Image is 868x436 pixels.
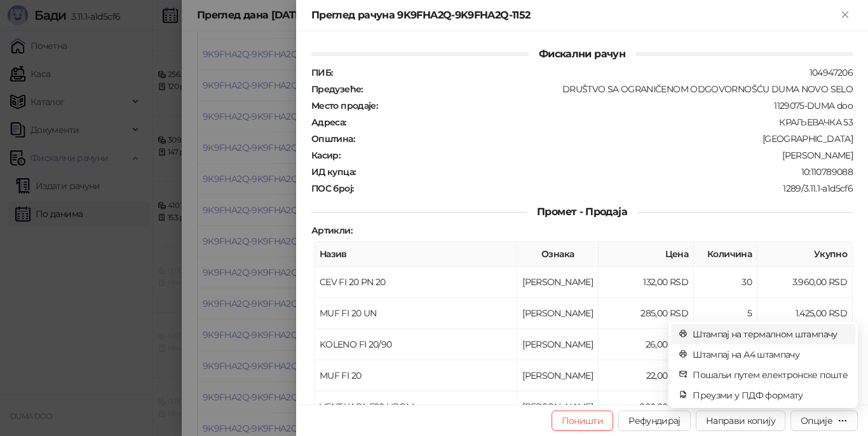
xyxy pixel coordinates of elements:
[311,67,332,78] strong: ПИБ :
[311,150,340,161] strong: Касир :
[837,8,853,23] button: Close
[315,329,517,360] td: KOLENO FI 20/90
[694,267,757,298] td: 30
[694,242,757,267] th: Количина
[311,100,377,111] strong: Место продаје :
[801,415,832,426] div: Опције
[693,348,848,362] span: Штампај на А4 штампачу
[599,329,694,360] td: 26,00 RSD
[315,242,517,267] th: Назив
[311,225,352,236] strong: Артикли :
[599,267,694,298] td: 132,00 RSD
[696,411,785,431] button: Направи копију
[355,183,854,194] div: 1289/3.11.1-a1d5cf6
[757,267,853,298] td: 3.960,00 RSD
[311,166,355,178] strong: ИД купца :
[517,267,599,298] td: [PERSON_NAME]
[311,183,353,194] strong: ПОС број :
[790,411,858,431] button: Опције
[693,368,848,382] span: Пошаљи путем електронске поште
[517,242,599,267] th: Ознака
[334,67,854,78] div: 104947206
[757,298,853,329] td: 1.425,00 RSD
[379,100,854,111] div: 1129075-DUMA doo
[311,133,355,144] strong: Општина :
[552,411,614,431] button: Поништи
[315,360,517,391] td: MUF FI 20
[315,267,517,298] td: CEV FI 20 PN 20
[315,298,517,329] td: MUF FI 20 UN
[757,242,853,267] th: Укупно
[693,388,848,402] span: Преузми у ПДФ формату
[315,391,517,423] td: VENT.KAPA F20 HROM
[356,133,854,144] div: [GEOGRAPHIC_DATA]
[694,298,757,329] td: 5
[527,206,637,218] span: Промет - Продаја
[706,415,775,426] span: Направи копију
[517,360,599,391] td: [PERSON_NAME]
[599,298,694,329] td: 285,00 RSD
[517,391,599,423] td: [PERSON_NAME]
[517,298,599,329] td: [PERSON_NAME]
[529,48,635,60] span: Фискални рачун
[693,327,848,341] span: Штампај на термалном штампачу
[599,360,694,391] td: 22,00 RSD
[348,116,854,128] div: КРАЉЕВАЧКА 53
[599,242,694,267] th: Цена
[311,116,346,128] strong: Адреса :
[517,329,599,360] td: [PERSON_NAME]
[356,166,854,178] div: 10:110789088
[341,150,854,161] div: [PERSON_NAME]
[311,83,363,95] strong: Предузеће :
[618,411,691,431] button: Рефундирај
[311,8,837,23] div: Преглед рачуна 9K9FHA2Q-9K9FHA2Q-1152
[599,391,694,423] td: 800,00 RSD
[364,83,854,95] div: DRUŠTVO SA OGRANIČENOM ODGOVORNOŠĆU DUMA NOVO SELO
